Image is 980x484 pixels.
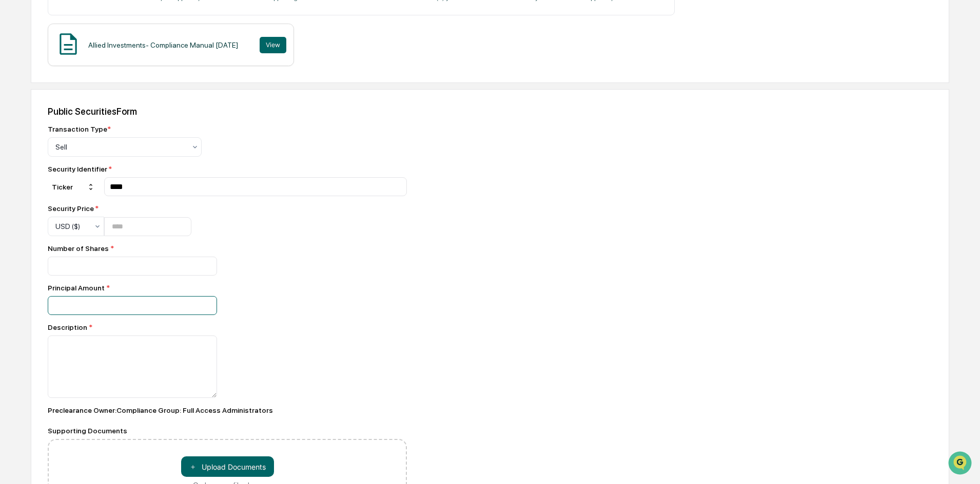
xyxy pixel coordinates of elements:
img: 1746055101610-c473b297-6a78-478c-a979-82029cc54cd1 [10,78,29,97]
div: 🖐️ [10,130,18,138]
a: Powered byPylon [72,173,124,181]
div: 🔎 [10,150,18,158]
span: ＋ [189,462,197,472]
div: Description [48,323,407,331]
div: Supporting Documents [48,427,407,435]
div: Public Securities Form [48,106,932,117]
div: Number of Shares [48,244,407,252]
div: Transaction Type [48,125,111,133]
div: Preclearance Owner : Compliance Group: Full Access Administrators [48,406,407,414]
span: Attestations [85,129,127,139]
a: 🔎Data Lookup [6,144,69,163]
div: Allied Investments- Compliance Manual [DATE] [88,41,238,49]
button: Or drop your files here [181,456,274,477]
iframe: Open customer support [947,450,975,478]
span: Data Lookup [21,149,65,159]
a: 🖐️Preclearance [6,125,70,143]
div: Ticker [48,179,99,195]
div: Principal Amount [48,284,407,292]
div: 🗄️ [74,130,83,138]
a: 🗄️Attestations [70,125,131,143]
span: Pylon [102,174,124,181]
button: View [260,37,286,53]
span: Preclearance [21,129,66,139]
div: Security Identifier [48,165,407,173]
div: Start new chat [35,78,168,89]
p: How can we help? [10,22,187,38]
div: Security Price [48,204,191,213]
img: Document Icon [55,31,81,57]
button: Start new chat [174,81,187,94]
div: We're available if you need us! [35,89,130,97]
